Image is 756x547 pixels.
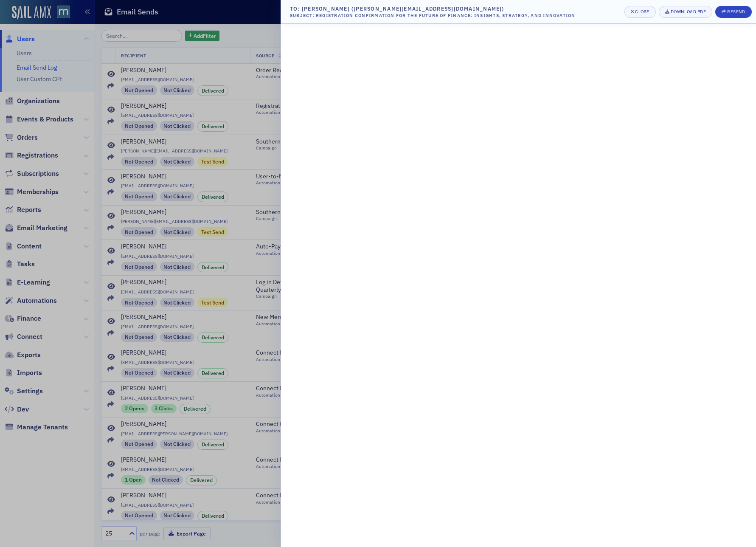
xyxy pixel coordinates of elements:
a: Download PDF [659,6,712,18]
button: Resend [715,6,751,18]
button: Close [624,6,656,18]
div: Download PDF [671,9,706,14]
div: Resend [727,9,745,14]
div: To: [PERSON_NAME] ([PERSON_NAME][EMAIL_ADDRESS][DOMAIN_NAME]) [290,5,576,12]
div: Subject: Registration Confirmation for The Future of Finance: Insights, Strategy, and Innovation [290,12,576,19]
div: Close [635,9,649,14]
